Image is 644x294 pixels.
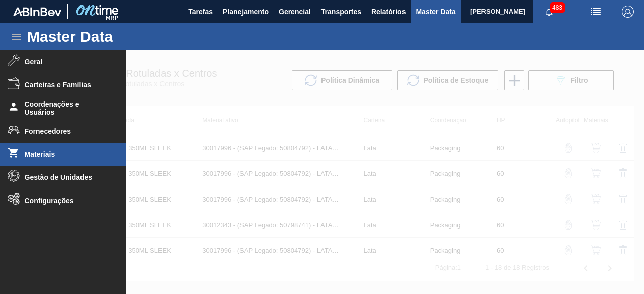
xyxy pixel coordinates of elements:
[533,5,566,19] button: Notificações
[321,6,361,18] span: Transportes
[550,2,565,13] span: 483
[27,31,206,42] h1: Master Data
[25,173,108,181] span: Gestão de Unidades
[622,6,634,18] img: Logout
[25,127,108,135] span: Fornecedores
[416,6,455,18] span: Master Data
[25,150,108,158] span: Materiais
[25,100,108,116] span: Coordenações e Usuários
[590,6,602,18] img: userActions
[25,197,108,205] span: Configurações
[279,6,311,18] span: Gerencial
[223,6,269,18] span: Planejamento
[371,6,406,18] span: Relatórios
[188,6,213,18] span: Tarefas
[25,58,108,66] span: Geral
[25,81,108,89] span: Carteiras e Famílias
[13,7,61,16] img: TNhmsLtSVTkK8tSr43FrP2fwEKptu5GPRR3wAAAABJRU5ErkJggg==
